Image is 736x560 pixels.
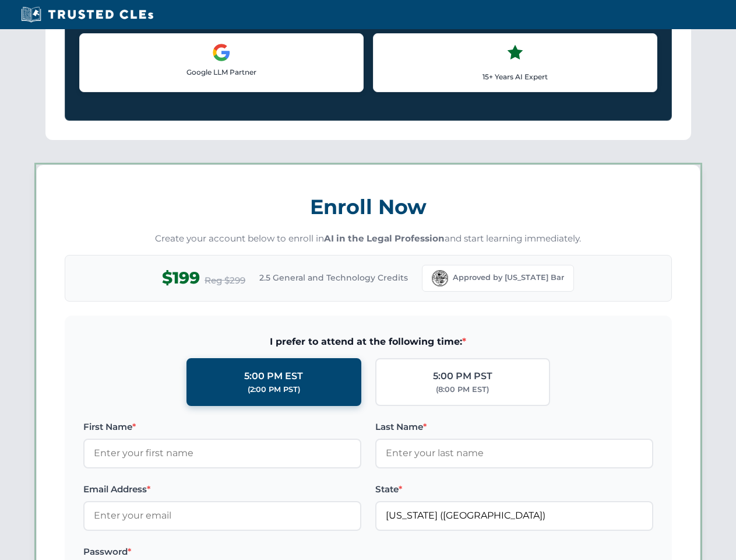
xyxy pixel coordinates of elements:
img: Google [212,43,231,62]
span: $199 [162,265,200,291]
input: Florida (FL) [375,501,653,530]
strong: AI in the Legal Profession [324,233,445,244]
input: Enter your first name [83,439,361,468]
label: Last Name [375,420,653,434]
label: State [375,482,653,496]
label: Password [83,545,361,559]
img: Florida Bar [432,270,448,286]
h3: Enroll Now [65,188,672,225]
div: (2:00 PM PST) [248,384,300,395]
span: 2.5 General and Technology Credits [259,271,408,284]
input: Enter your email [83,501,361,530]
label: Email Address [83,482,361,496]
p: Google LLM Partner [89,66,354,78]
div: 5:00 PM PST [433,369,492,384]
label: First Name [83,420,361,434]
p: 15+ Years AI Expert [383,71,647,82]
span: Reg $299 [205,274,245,288]
span: Approved by [US_STATE] Bar [453,272,564,283]
p: Create your account below to enroll in and start learning immediately. [65,232,672,246]
div: 5:00 PM EST [244,369,303,384]
img: Trusted CLEs [17,6,157,23]
input: Enter your last name [375,439,653,468]
span: I prefer to attend at the following time: [83,334,653,349]
div: (8:00 PM EST) [436,384,489,395]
